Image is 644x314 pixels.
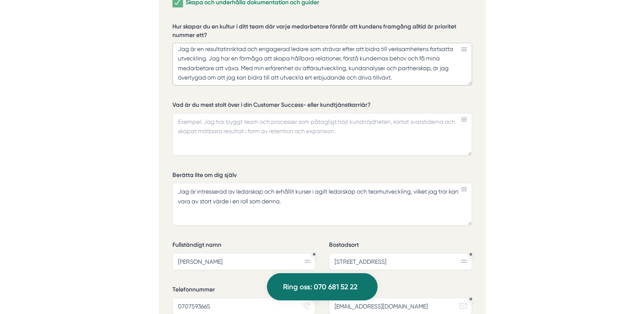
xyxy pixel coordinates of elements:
label: Hur skapar du en kultur i ditt team där varje medarbetare förstår att kundens framgång alltid är ... [172,23,472,41]
label: E-postadress [329,285,472,296]
label: Berätta lite om dig själv [172,171,472,182]
span: Ring oss: 070 681 52 22 [283,281,358,293]
a: Ring oss: 070 681 52 22 [267,273,378,300]
div: Obligatoriskt [469,253,472,256]
label: Vad är du mest stolt över i din Customer Success- eller kundtjänstkarriär? [172,101,472,111]
div: Obligatoriskt [469,297,472,301]
label: Bostadsort [329,241,472,251]
label: Fullständigt namn [172,241,315,251]
div: Obligatoriskt [312,253,316,256]
label: Telefonnummer [172,285,315,296]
